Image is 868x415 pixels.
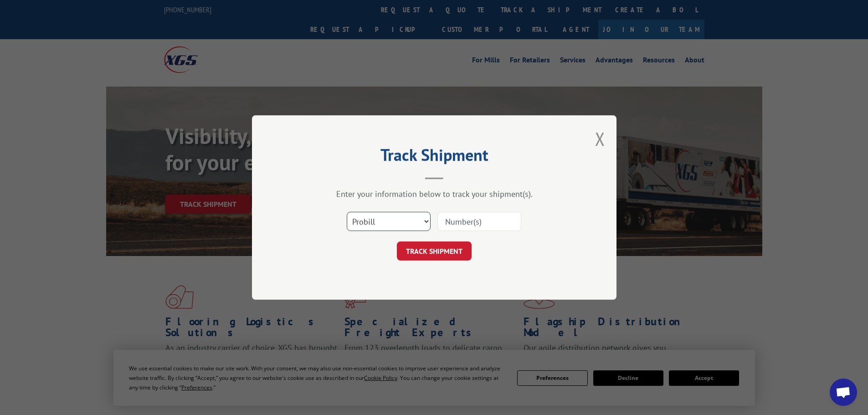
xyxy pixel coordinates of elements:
[437,212,521,231] input: Number(s)
[830,379,857,406] a: Open chat
[397,241,472,261] button: TRACK SHIPMENT
[595,127,605,151] button: Close modal
[298,189,571,199] div: Enter your information below to track your shipment(s).
[298,149,571,166] h2: Track Shipment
